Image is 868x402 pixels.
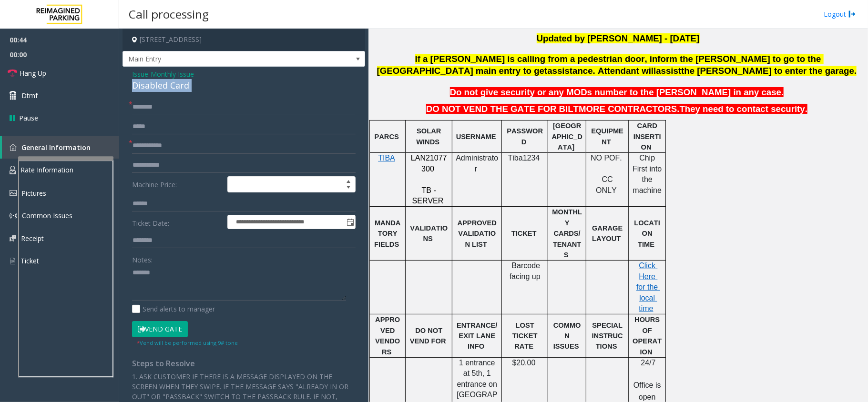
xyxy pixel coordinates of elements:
span: Issue [132,69,148,79]
img: 'icon' [10,166,16,174]
span: Tiba1234 [508,154,540,162]
span: TICKET [511,230,537,237]
span: LAN21077300 [411,154,447,172]
span: LOCATION TIME [634,219,661,248]
label: Ticket Date: [130,215,225,229]
span: VALIDATIONS [410,224,448,242]
span: MANDATORY FIELDS [374,219,400,248]
span: . Attendant will [593,66,656,76]
img: 'icon' [10,235,16,241]
span: Dtmf [21,90,38,100]
span: COMMON ISSUES [553,322,581,351]
button: Vend Gate [132,321,188,337]
span: APPROVED VENDORS [375,316,400,355]
span: the [PERSON_NAME] to enter the garage. [681,66,857,76]
img: 'icon' [10,257,16,265]
a: Logout [824,9,856,19]
span: SPECIAL INSTRUCTIONS [592,322,624,351]
span: Decrease value [342,184,355,192]
span: TB - SERVER [412,186,444,205]
span: HOURS OF OPERATION [633,316,662,355]
span: General Information [21,143,91,152]
span: CC ONLY [596,175,617,194]
img: 'icon' [10,190,17,196]
h4: Steps to Resolve [132,359,356,368]
a: Click Here for the local time [636,262,660,312]
span: GARAGE LAYOUT [592,224,624,242]
span: They need to contact security. [680,104,808,114]
span: assistance [547,66,592,76]
span: DO NOT VEND THE GATE FOR BILTMORE CONTRACTORS. [426,104,680,114]
span: 24/7 [641,359,655,367]
span: Toggle popup [345,215,355,229]
label: Machine Price: [130,176,225,192]
span: PARCS [375,133,399,141]
span: If a [PERSON_NAME] is calling from a pedestrian door, inform the [PERSON_NAME] to go to the [GEOG... [377,54,824,76]
span: NO POF. [591,154,622,162]
span: Monthly Issue [151,69,194,79]
span: Hang Up [20,68,46,78]
span: Do not give security or any MODs number to the [PERSON_NAME] in any case. [450,87,784,97]
h4: [STREET_ADDRESS] [123,29,365,51]
span: USERNAME [456,133,496,141]
span: - [148,70,194,79]
a: General Information [2,136,119,159]
span: LOST TICKET RATE [512,322,540,351]
span: Click Here for the local time [636,261,660,312]
font: Barcode facing up [510,261,542,280]
span: Pause [19,113,38,123]
img: 'icon' [10,212,17,220]
font: Updated by [PERSON_NAME] - [DATE] [537,33,700,43]
a: TIBA [378,154,395,162]
label: Send alerts to manager [132,304,215,314]
span: MONTHLY CARDS/TENANTS [552,208,582,259]
small: Vend will be performed using 9# tone [137,339,238,346]
span: Increase value [342,177,355,184]
span: Main Entry [123,51,317,67]
span: assist [656,66,681,76]
span: ENTRANCE/EXIT LANE INFO [457,322,498,351]
span: $20.00 [512,359,536,367]
label: Notes: [132,251,153,265]
div: Disabled Card [132,79,356,92]
span: SOLAR WINDS [416,127,443,145]
span: CARD INSERTION [633,122,661,151]
span: APPROVED VALIDATION LIST [458,219,499,248]
img: logout [848,9,856,19]
span: Chip First into the machine [633,154,664,194]
span: EQUIPMENT [592,127,624,145]
span: PASSWORD [507,127,543,145]
h3: Call processing [124,2,214,26]
span: DO NOT VEND FOR [410,327,446,345]
img: 'icon' [10,144,17,151]
span: [GEOGRAPHIC_DATA] [552,122,582,151]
